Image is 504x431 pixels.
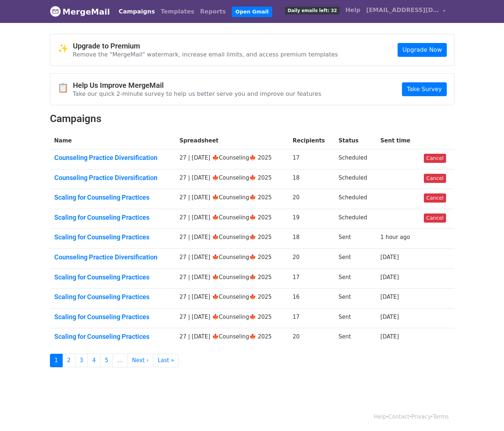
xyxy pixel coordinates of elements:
[334,308,376,328] td: Sent
[388,414,409,420] a: Contact
[232,7,272,17] a: Open Gmail
[288,229,334,249] td: 18
[288,169,334,189] td: 18
[54,154,171,162] a: Counseling Practice Diversification
[175,328,288,348] td: 27 | [DATE] 🍁Counseling🍁 2025
[175,289,288,309] td: 27 | [DATE] 🍁Counseling🍁 2025
[175,229,288,249] td: 27 | [DATE] 🍁Counseling🍁 2025
[424,154,446,163] a: Cancel
[75,354,88,367] a: 3
[175,249,288,269] td: 27 | [DATE] 🍁Counseling🍁 2025
[175,149,288,169] td: 27 | [DATE] 🍁Counseling🍁 2025
[334,132,376,149] th: Status
[288,249,334,269] td: 20
[73,81,321,90] h4: Help Us Improve MergeMail
[334,249,376,269] td: Sent
[288,209,334,229] td: 19
[197,4,229,19] a: Reports
[58,43,73,54] span: ✨
[433,414,449,420] a: Terms
[285,7,339,15] span: Daily emails left: 32
[424,174,446,183] a: Cancel
[58,83,73,93] span: 📋
[175,308,288,328] td: 27 | [DATE] 🍁Counseling🍁 2025
[334,229,376,249] td: Sent
[73,90,321,98] p: Take our quick 2-minute survey to help us better serve you and improve our features
[380,314,399,320] a: [DATE]
[334,328,376,348] td: Sent
[334,209,376,229] td: Scheduled
[158,4,197,19] a: Templates
[54,193,171,201] a: Scaling for Counseling Practices
[288,289,334,309] td: 16
[54,333,171,341] a: Scaling for Counseling Practices
[54,273,171,281] a: Scaling for Counseling Practices
[288,328,334,348] td: 20
[50,6,61,17] img: MergeMail logo
[366,6,439,15] span: [EMAIL_ADDRESS][DOMAIN_NAME]
[380,274,399,281] a: [DATE]
[288,149,334,169] td: 17
[50,113,454,125] h2: Campaigns
[153,354,179,367] a: Last »
[127,354,153,367] a: Next ›
[54,213,171,222] a: Scaling for Counseling Practices
[334,269,376,289] td: Sent
[50,132,175,149] th: Name
[175,169,288,189] td: 27 | [DATE] 🍁Counseling🍁 2025
[334,149,376,169] td: Scheduled
[73,51,338,58] p: Remove the "MergeMail" watermark, increase email limits, and access premium templates
[175,189,288,209] td: 27 | [DATE] 🍁Counseling🍁 2025
[54,313,171,321] a: Scaling for Counseling Practices
[100,354,113,367] a: 5
[343,3,363,17] a: Help
[54,174,171,182] a: Counseling Practice Diversification
[50,354,63,367] a: 1
[288,269,334,289] td: 17
[380,294,399,300] a: [DATE]
[116,4,158,19] a: Campaigns
[62,354,75,367] a: 2
[73,42,338,50] h4: Upgrade to Premium
[402,82,446,96] a: Take Survey
[380,254,399,260] a: [DATE]
[288,308,334,328] td: 17
[175,209,288,229] td: 27 | [DATE] 🍁Counseling🍁 2025
[380,234,410,240] a: 1 hour ago
[424,213,446,223] a: Cancel
[334,289,376,309] td: Sent
[334,169,376,189] td: Scheduled
[376,132,419,149] th: Sent time
[175,132,288,149] th: Spreadsheet
[175,269,288,289] td: 27 | [DATE] 🍁Counseling🍁 2025
[424,193,446,203] a: Cancel
[398,43,446,57] a: Upgrade Now
[411,414,431,420] a: Privacy
[288,189,334,209] td: 20
[54,293,171,301] a: Scaling for Counseling Practices
[363,3,449,20] a: [EMAIL_ADDRESS][DOMAIN_NAME]
[374,414,386,420] a: Help
[54,253,171,261] a: Counseling Practice Diversification
[50,4,110,19] a: MergeMail
[288,132,334,149] th: Recipients
[380,333,399,340] a: [DATE]
[54,233,171,241] a: Scaling for Counseling Practices
[87,354,101,367] a: 4
[334,189,376,209] td: Scheduled
[282,3,342,17] a: Daily emails left: 32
